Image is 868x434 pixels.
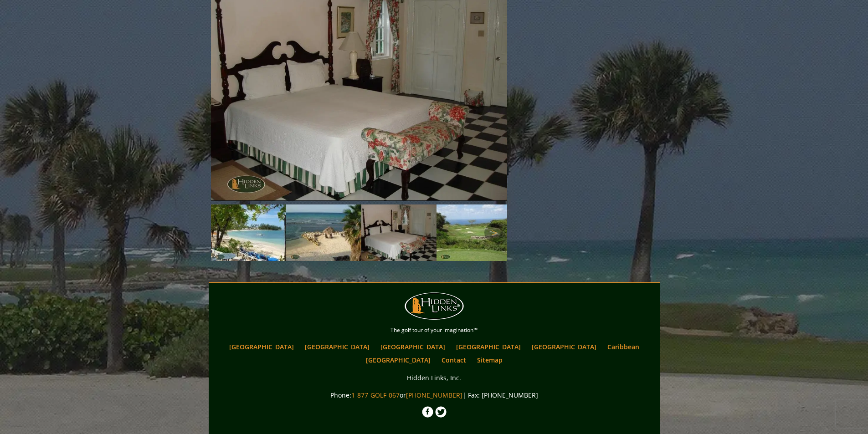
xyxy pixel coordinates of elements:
a: [GEOGRAPHIC_DATA] [527,340,601,353]
img: Twitter [435,406,447,418]
a: [GEOGRAPHIC_DATA] [225,340,298,353]
a: 1-877-GOLF-067 [351,391,400,399]
a: Caribbean [603,340,644,353]
p: The golf tour of your imagination™ [211,325,657,335]
p: Phone: or | Fax: [PHONE_NUMBER] [211,389,657,401]
a: Sitemap [473,353,507,367]
a: Contact [437,353,471,367]
a: [GEOGRAPHIC_DATA] [300,340,374,353]
a: [GEOGRAPHIC_DATA] [452,340,525,353]
a: [PHONE_NUMBER] [406,391,462,399]
img: Facebook [422,406,433,418]
a: [GEOGRAPHIC_DATA] [376,340,450,353]
a: [GEOGRAPHIC_DATA] [361,353,435,367]
p: Hidden Links, Inc. [211,372,657,383]
a: Next [484,224,503,242]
